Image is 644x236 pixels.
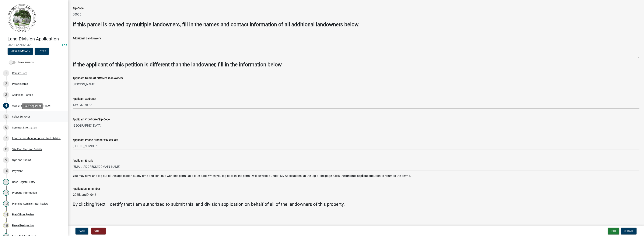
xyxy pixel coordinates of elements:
[75,228,88,234] button: Back
[3,92,9,98] div: 3
[3,222,9,228] div: 15
[3,157,9,163] div: 9
[94,230,100,233] span: Void
[22,103,43,109] div: Role: Applicant
[73,61,283,68] strong: If the applicant of this petition is different than the landowner, fill in the information below.
[35,48,49,55] button: Notes
[12,83,28,85] div: Parcel search
[73,188,100,190] label: Application ID number
[3,135,9,141] div: 7
[12,72,27,74] div: Require User
[624,230,634,233] span: Update
[12,137,61,140] div: Information about proposed land division
[3,168,9,174] div: 10
[12,191,37,194] div: Property Information
[3,190,9,196] div: 12
[3,114,9,120] div: 5
[3,201,9,207] div: 13
[73,21,359,28] strong: If this parcel is owned by multiple landowners, fill in the names and contact information of all ...
[621,228,637,234] button: Update
[62,43,67,47] wm-modal-confirm: Edit Application Number
[73,118,110,121] label: Applicant City/State/Zip Code:
[8,50,33,53] wm-modal-confirm: Summary
[35,50,49,53] wm-modal-confirm: Notes
[12,181,35,183] div: Cash Register Entry
[12,94,33,96] div: Additional Parcels
[3,125,9,131] div: 6
[73,37,101,40] label: Additional Landonwers:
[73,7,84,10] label: Zip Code:
[73,139,118,142] label: Applicant Phone Number xxx-xxx-xxx:
[73,202,639,207] h4: By clicking 'Next' I certify that I am authorized to submit this land division application on beh...
[73,98,96,100] label: Applicant Address:
[12,126,37,129] div: Surveyor Information
[3,103,9,109] div: 4
[3,81,9,87] div: 2
[12,104,51,107] div: Owner and Applicant Information
[3,70,9,76] div: 1
[73,159,93,162] label: Applicant Email:
[3,179,9,185] div: 11
[79,230,85,233] span: Back
[8,48,33,55] button: View Summary
[12,170,23,172] div: Payment
[12,224,34,227] div: Parcel Designation
[91,228,106,234] button: Void
[73,174,639,178] p: You may save and log out of this application at any time and continue with this permit at a later...
[9,60,34,65] label: Show emails
[608,228,619,234] button: Exit
[73,77,123,80] label: Applicant Name (if different than owner):
[3,211,9,217] div: 14
[8,4,36,32] img: Boone County, Iowa
[12,202,48,205] div: Planning Administrator Review
[62,43,67,47] a: Edit
[8,36,65,42] h4: Land Division Application
[12,213,34,216] div: Plat Officer Review
[345,174,372,178] strong: continue application
[3,146,9,152] div: 8
[12,159,31,161] div: Sign and Submit
[12,148,42,151] div: Site Plan Map and Details
[12,115,30,118] div: Select Surveyor
[8,43,61,47] span: 2025LandDiv042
